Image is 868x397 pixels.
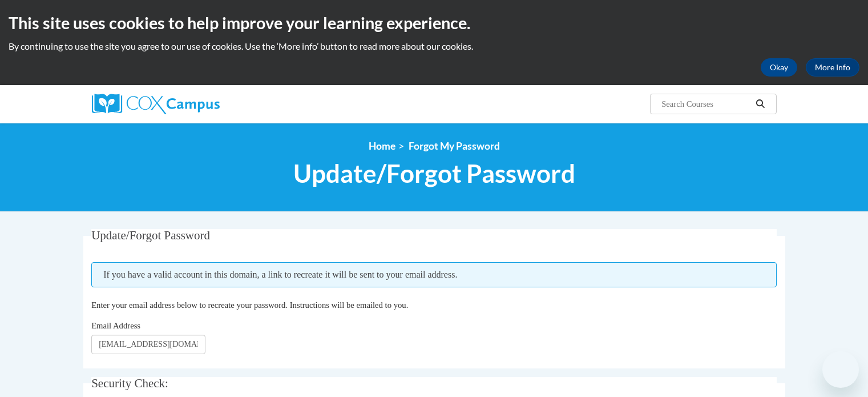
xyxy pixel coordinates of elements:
a: Home [369,140,395,152]
input: Email [91,335,205,354]
span: Update/Forgot Password [91,228,210,242]
a: More Info [806,58,859,77]
input: Search Courses [660,97,752,111]
img: Cox Campus [92,94,220,114]
p: By continuing to use the site you agree to our use of cookies. Use the ‘More info’ button to read... [9,40,859,53]
span: Email Address [91,321,140,330]
h2: This site uses cookies to help improve your learning experience. [9,11,859,34]
button: Search [752,97,769,111]
span: If you have a valid account in this domain, a link to recreate it will be sent to your email addr... [91,262,777,287]
span: Security Check: [91,376,168,390]
button: Okay [761,58,797,77]
iframe: Button to launch messaging window [822,351,859,388]
span: Update/Forgot Password [293,158,575,189]
a: Cox Campus [92,94,309,114]
span: Forgot My Password [409,140,500,152]
span: Enter your email address below to recreate your password. Instructions will be emailed to you. [91,300,408,310]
